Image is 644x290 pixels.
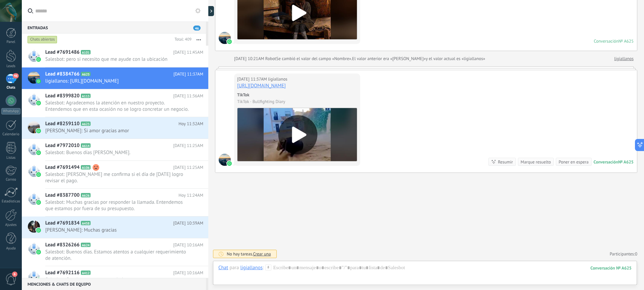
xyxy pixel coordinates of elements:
span: Lead #8387700 [45,192,79,199]
img: waba.svg [36,278,41,282]
span: Lead #7972010 [45,142,79,149]
div: ligiallanos [240,264,263,271]
span: [DATE] 11:45AM [173,49,203,56]
a: Lead #8384766 A625 [DATE] 11:37AM ligiallanos: [URL][DOMAIN_NAME] [22,67,208,89]
span: Salesbot: Buenos días [PERSON_NAME]. [45,149,191,156]
div: Estadísticas [1,199,21,204]
span: Hoy 11:24AM [178,192,203,199]
span: [DATE] 10:39AM [173,220,203,227]
a: Lead #8259110 A623 Hoy 11:32AM [PERSON_NAME]: Si amor gracias amor [22,117,208,139]
div: WhatsApp [1,108,20,114]
div: Entradas [22,21,206,34]
span: Salesbot: Buenos días. Estamos atentos a cualquier requerimiento de atención. [45,249,191,261]
span: [DATE] 11:25AM [173,142,203,149]
div: Chats [1,86,21,90]
div: [DATE] 10:21AM [234,55,265,62]
span: Hoy 11:32AM [178,120,203,127]
span: A626 [81,193,91,197]
div: Leads [1,64,21,68]
div: 625 [590,265,632,271]
img: waba.svg [36,228,41,233]
div: Conversación [594,159,618,165]
span: A106 [81,165,91,170]
span: Lead #7691834 [45,220,79,227]
span: A614 [81,143,91,148]
img: waba.svg [36,57,41,62]
span: para [229,264,239,271]
span: Lead #7691486 [45,49,79,56]
span: Crear una [253,251,271,257]
span: [PERSON_NAME]: Muchas gracias [45,227,191,233]
div: Panel [1,40,21,44]
span: 6 [12,272,17,277]
span: ligiallanos: [URL][DOMAIN_NAME] [45,78,191,84]
span: [PERSON_NAME]: Si amor gracias amor [45,128,191,134]
div: [DATE] 11:37AM [237,76,268,83]
a: Lead #8399820 A113 [DATE] 11:36AM Salesbot: Agradecemos la atención en nuestro proyecto. Entendem... [22,89,208,117]
span: ligiallanos [268,76,287,83]
div: Resumir [498,159,513,165]
span: 0 [635,251,637,257]
img: waba.svg [227,161,232,166]
span: A623 [81,122,91,126]
span: TikTok · Bullfighting Diary [237,98,357,105]
span: Salesbot: pero si necesito que me ayude con la ubicación [45,56,191,62]
span: Lead #8399820 [45,93,79,99]
span: y el valor actual es «ligiallanos» [426,55,485,62]
span: Salesbot: Agradecemos la atención en nuestro proyecto. Entendemos que en esta ocasión no se logro... [45,100,191,112]
div: Mostrar [207,6,214,16]
span: [DATE] 11:36AM [173,93,203,99]
span: Robot [265,56,276,61]
span: El valor anterior era «[PERSON_NAME]» [352,55,426,62]
div: Ayuda [1,246,21,251]
span: A113 [81,94,91,98]
a: Lead #7972010 A614 [DATE] 11:25AM Salesbot: Buenos días [PERSON_NAME]. [22,139,208,160]
span: Salesbot: Muchas gracias por responder la llamada. Entendemos que estamos por fuera de su presupu... [45,199,191,212]
span: Lead #8326266 [45,242,79,248]
div: Ajustes [1,223,21,227]
span: Salesbot: [PERSON_NAME] me confirma si el día de [DATE] logro revisar el pago. [45,171,191,184]
span: [DATE] 10:16AM [173,242,203,248]
a: Lead #7691834 A458 [DATE] 10:39AM [PERSON_NAME]: Muchas gracias [22,216,208,238]
span: 46 [13,73,18,79]
img: waba.svg [36,200,41,205]
div: № A625 [619,38,634,44]
div: Poner en espera [558,159,588,165]
span: Se cambió el valor del campo «Nombre». [276,55,352,62]
a: Lead #8326266 A624 [DATE] 10:16AM Salesbot: Buenos días. Estamos atentos a cualquier requerimient... [22,238,208,266]
span: A458 [81,221,91,225]
span: ligiallanos [219,32,231,44]
img: waba.svg [36,250,41,254]
div: Menciones & Chats de equipo [22,278,206,290]
img: waba.svg [36,101,41,105]
div: Chats abiertos [28,36,57,44]
a: Lead #7692116 A412 [DATE] 10:16AM Salesbot: Quedo atenta para ayudarle [22,266,208,288]
span: [DATE] 10:16AM [173,270,203,276]
img: waba.svg [36,172,41,177]
span: A624 [81,243,91,247]
div: Correo [1,178,21,182]
span: 46 [193,26,201,31]
img: waba.svg [36,150,41,155]
img: waba.svg [227,39,232,44]
a: Participantes:0 [610,251,637,257]
div: No hay tareas. [227,251,271,257]
span: ligiallanos [219,154,231,166]
button: Más [192,34,206,46]
span: Salesbot: Quedo atenta para ayudarle [45,277,191,283]
div: Listas [1,156,21,160]
span: Lead #7692116 [45,270,79,276]
span: Lead #8259110 [45,120,79,127]
span: A412 [81,271,91,275]
img: waba.svg [36,79,41,84]
div: Total: 409 [172,36,192,43]
span: A101 [81,50,91,54]
div: Conversación [594,38,619,44]
a: Lead #7691494 A106 [DATE] 11:25AM Salesbot: [PERSON_NAME] me confirma si el día de [DATE] logro r... [22,161,208,188]
a: [URL][DOMAIN_NAME] [237,83,286,89]
img: waba.svg [36,129,41,133]
div: № A625 [618,159,634,165]
span: Lead #7691494 [45,164,79,171]
span: A625 [81,72,91,76]
a: ligiallanos [614,55,634,62]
